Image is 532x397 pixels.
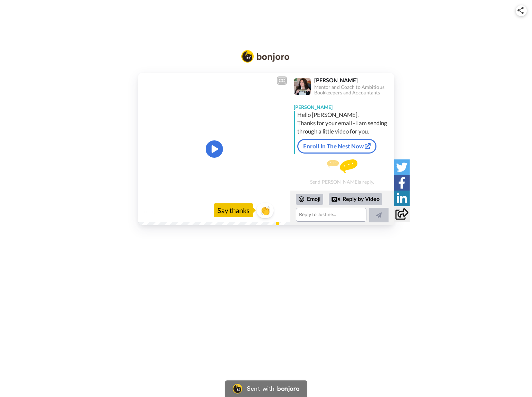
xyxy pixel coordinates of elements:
[290,100,394,111] div: [PERSON_NAME]
[327,159,357,173] img: message.svg
[329,193,382,205] div: Reply by Video
[314,84,394,96] div: Mentor and Coach to Ambitious Bookkeepers and Accountants
[160,208,172,216] span: 0:54
[517,7,524,14] img: ic_share.svg
[290,157,394,187] div: Send [PERSON_NAME] a reply.
[314,77,394,83] div: [PERSON_NAME]
[297,111,392,136] div: Hello [PERSON_NAME], Thanks for your email - I am sending through a little video for you.
[278,77,286,84] div: CC
[157,208,159,216] span: /
[241,50,290,63] img: Bonjoro Logo
[214,203,253,217] div: Say thanks
[296,194,323,205] div: Emoji
[297,139,376,154] a: Enroll In The Nest Now
[277,209,284,215] img: Full screen
[256,205,274,216] span: 👏
[143,208,155,216] span: 0:00
[332,195,340,203] div: Reply by Video
[294,78,311,95] img: Profile Image
[256,203,274,218] button: 👏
